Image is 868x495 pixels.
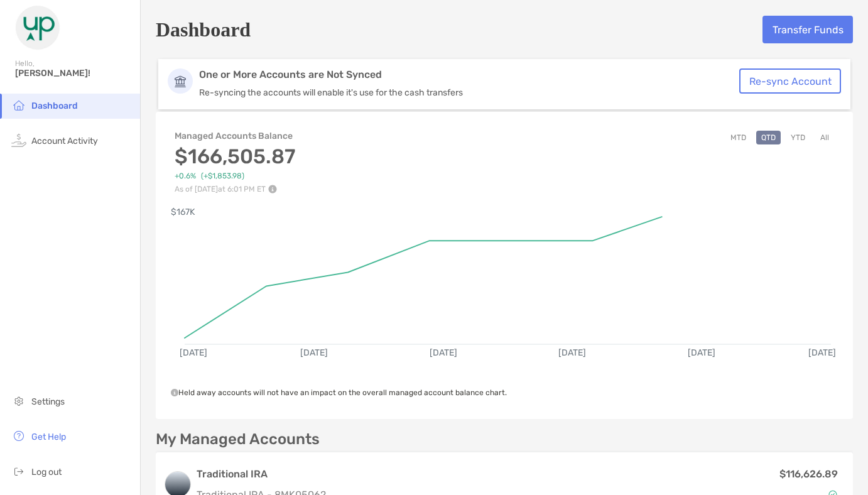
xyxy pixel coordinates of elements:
[725,131,751,144] button: MTD
[171,388,507,397] span: Held away accounts will not have an impact on the overall managed account balance chart.
[268,185,277,193] img: Performance Info
[15,5,60,50] img: Zoe Logo
[197,467,326,482] h3: Traditional IRA
[175,144,295,168] h3: $166,505.87
[168,68,193,94] img: Account Icon
[786,131,810,144] button: YTD
[180,347,207,358] text: [DATE]
[199,68,747,81] p: One or More Accounts are Not Synced
[688,347,715,358] text: [DATE]
[171,207,195,217] text: $167K
[756,131,781,144] button: QTD
[430,347,457,358] text: [DATE]
[175,185,295,193] p: As of [DATE] at 6:01 PM ET
[156,432,320,447] p: My Managed Accounts
[11,97,26,112] img: household icon
[762,16,853,43] button: Transfer Funds
[739,68,841,94] button: Re-sync Account
[199,87,747,98] p: Re-syncing the accounts will enable it's use for the cash transfers
[300,347,328,358] text: [DATE]
[31,396,65,407] span: Settings
[558,347,586,358] text: [DATE]
[31,432,66,442] span: Get Help
[31,101,78,111] span: Dashboard
[15,68,133,79] span: [PERSON_NAME]!
[11,428,26,443] img: get-help icon
[31,136,98,146] span: Account Activity
[11,464,26,479] img: logout icon
[779,466,838,482] p: $116,626.89
[808,347,836,358] text: [DATE]
[175,131,295,141] h4: Managed Accounts Balance
[815,131,834,144] button: All
[11,133,26,148] img: activity icon
[11,393,26,408] img: settings icon
[156,15,251,44] h5: Dashboard
[175,171,196,181] span: +0.6%
[201,171,244,181] span: (+$1,853.98)
[31,467,62,477] span: Log out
